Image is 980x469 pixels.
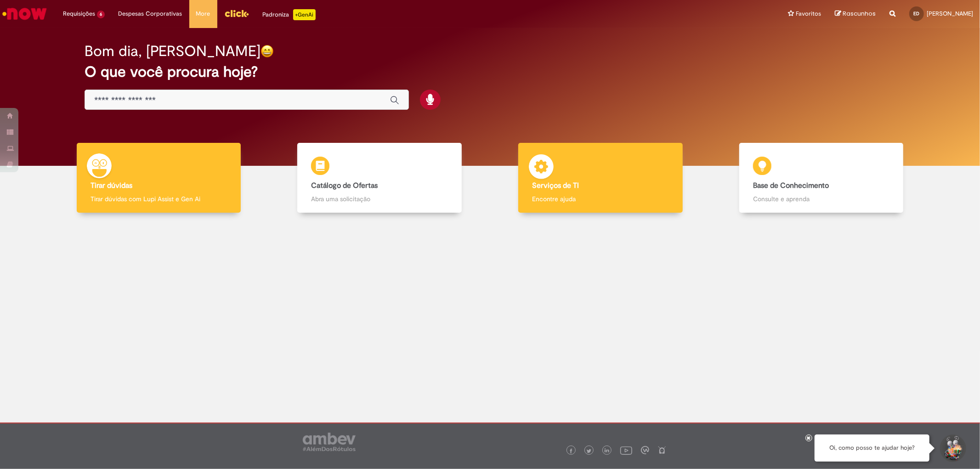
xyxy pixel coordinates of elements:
img: happy-face.png [261,45,274,58]
img: logo_footer_twitter.png [587,449,591,453]
a: Base de Conhecimento Consulte e aprenda [711,143,932,213]
b: Tirar dúvidas [91,181,132,190]
img: logo_footer_ambev_rotulo_gray.png [303,433,356,451]
span: Despesas Corporativas [119,9,182,18]
img: logo_footer_linkedin.png [605,448,609,454]
b: Base de Conhecimento [753,181,829,190]
a: Serviços de TI Encontre ajuda [490,143,711,213]
span: ED [914,11,920,17]
b: Serviços de TI [532,181,579,190]
img: logo_footer_youtube.png [620,444,632,456]
h2: Bom dia, [PERSON_NAME] [85,43,261,59]
p: Encontre ajuda [532,194,668,203]
span: Requisições [63,9,95,18]
a: Catálogo de Ofertas Abra uma solicitação [269,143,490,213]
div: Oi, como posso te ajudar hoje? [815,435,929,462]
img: click_logo_yellow_360x200.png [224,6,249,20]
span: 6 [97,11,105,18]
a: Tirar dúvidas Tirar dúvidas com Lupi Assist e Gen Ai [48,143,269,213]
img: ServiceNow [1,5,48,23]
img: logo_footer_workplace.png [641,446,649,454]
span: More [196,9,210,18]
img: logo_footer_facebook.png [569,449,573,453]
p: Tirar dúvidas com Lupi Assist e Gen Ai [91,194,227,203]
b: Catálogo de Ofertas [311,181,378,190]
p: Abra uma solicitação [311,194,448,203]
h2: O que você procura hoje? [85,64,895,80]
div: Padroniza [263,9,316,20]
p: Consulte e aprenda [753,194,889,203]
button: Iniciar Conversa de Suporte [939,435,966,462]
img: logo_footer_naosei.png [658,446,666,454]
p: +GenAi [293,9,316,20]
span: Rascunhos [843,9,876,18]
a: Rascunhos [835,10,876,18]
span: [PERSON_NAME] [927,10,973,17]
span: Favoritos [796,9,821,18]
